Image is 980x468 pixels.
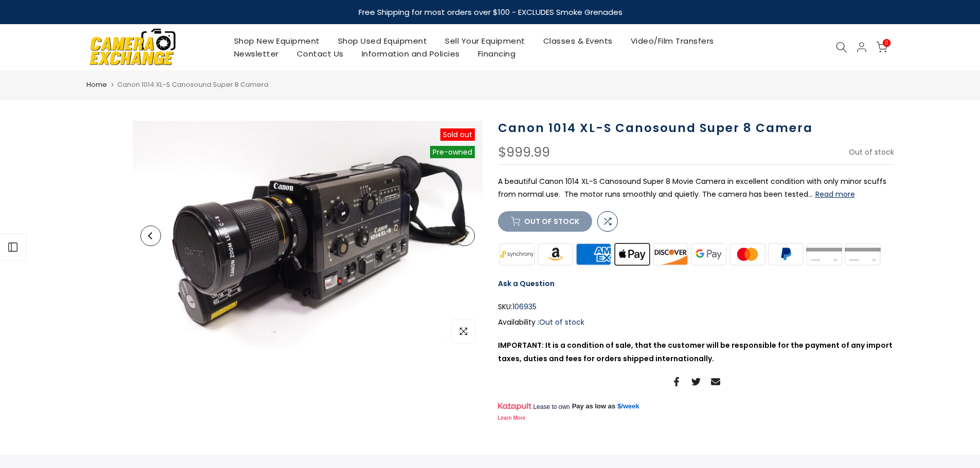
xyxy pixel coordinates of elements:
img: visa [843,242,882,267]
img: master [728,242,767,267]
a: Sell Your Equipment [436,34,534,47]
img: Canon 1014 XL-S Canosound Super 8 Camera Movie Cameras and Accessories Canon 106935 [133,121,483,350]
a: Share on Email [711,376,720,388]
a: $/week [617,402,639,411]
span: Out of stock [539,317,584,327]
button: Previous [140,226,161,246]
span: Out of stock [849,147,894,157]
img: google pay [690,242,728,267]
span: Pay as low as [572,402,616,411]
img: shopify pay [805,242,844,267]
div: $999.99 [498,146,550,159]
img: american express [575,242,613,267]
a: Share on Facebook [672,376,681,388]
a: Information and Policies [352,47,469,60]
a: 0 [876,42,887,53]
span: 106935 [512,301,537,313]
img: paypal [767,242,805,267]
a: Ask a Question [498,278,555,289]
span: Canon 1014 XL-S Canosound Super 8 Camera [117,80,269,89]
span: Lease to own [533,403,569,411]
div: Availability : [498,316,894,329]
strong: Free Shipping for most orders over $100 - EXCLUDES Smoke Grenades [358,7,622,17]
div: SKU: [498,301,894,313]
strong: IMPORTANT: It is a condition of sale, that the customer will be responsible for the payment of an... [498,340,893,363]
img: apple pay [613,242,651,267]
h1: Canon 1014 XL-S Canosound Super 8 Camera [498,121,894,136]
img: amazon payments [536,242,575,267]
button: Next [454,226,475,246]
a: Classes & Events [534,34,621,47]
a: Learn More [498,415,526,421]
a: Share on Twitter [691,376,701,388]
a: Newsletter [225,47,288,60]
a: Shop Used Equipment [329,34,436,47]
a: Home [86,80,107,90]
button: Read more [815,190,855,199]
a: Financing [469,47,525,60]
a: Contact Us [288,47,352,60]
span: 0 [883,39,890,47]
a: Video/Film Transfers [621,34,723,47]
img: synchrony [498,242,537,267]
a: Shop New Equipment [225,34,329,47]
img: discover [651,242,690,267]
p: A beautiful Canon 1014 XL-S Canosound Super 8 Movie Camera in excellent condition with only minor... [498,175,894,201]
